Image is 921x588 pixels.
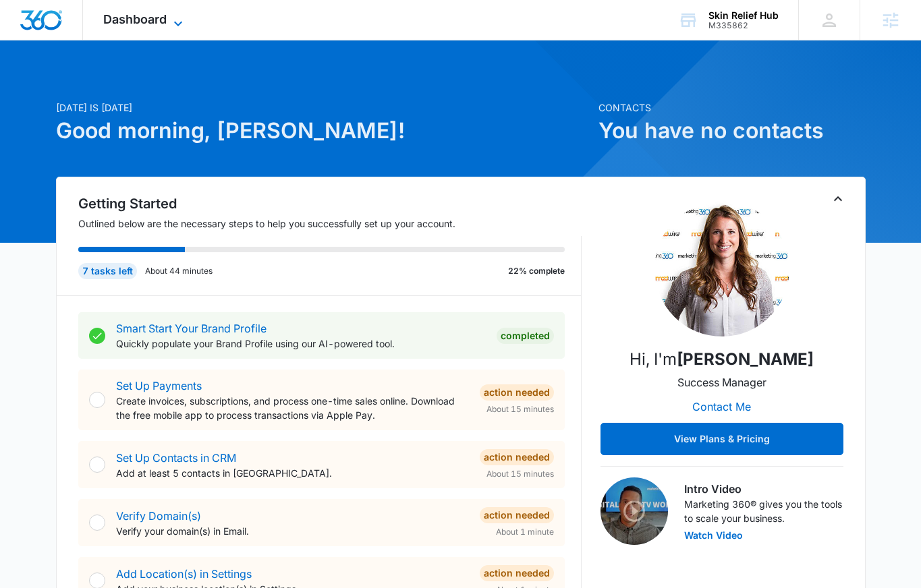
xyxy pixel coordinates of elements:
[708,10,779,21] div: account name
[78,263,137,279] div: 7 tasks left
[480,507,554,523] div: Action Needed
[116,336,486,351] p: Quickly populate your Brand Profile using our AI-powered tool.
[116,509,201,523] a: Verify Domain(s)
[56,100,590,115] p: [DATE] is [DATE]
[830,191,846,207] button: Toggle Collapse
[497,328,554,344] div: Completed
[116,524,469,538] p: Verify your domain(s) in Email.
[486,468,554,480] span: About 15 minutes
[654,202,789,336] img: Erin Reese
[480,449,554,465] div: Action Needed
[598,115,866,147] h1: You have no contacts
[601,477,668,545] img: Intro Video
[601,423,843,455] button: View Plans & Pricing
[116,322,267,335] a: Smart Start Your Brand Profile
[598,100,866,115] p: Contacts
[116,567,252,581] a: Add Location(s) in Settings
[56,115,590,147] h1: Good morning, [PERSON_NAME]!
[677,349,814,369] strong: [PERSON_NAME]
[480,565,554,581] div: Action Needed
[677,374,766,390] p: Success Manager
[508,265,565,277] p: 22% complete
[145,265,213,277] p: About 44 minutes
[630,347,814,372] p: Hi, I'm
[116,466,469,480] p: Add at least 5 contacts in [GEOGRAPHIC_DATA].
[679,390,764,423] button: Contact Me
[78,194,582,214] h2: Getting Started
[684,497,843,525] p: Marketing 360® gives you the tools to scale your business.
[496,526,554,538] span: About 1 minute
[684,531,743,540] button: Watch Video
[486,403,554,415] span: About 15 minutes
[116,451,236,465] a: Set Up Contacts in CRM
[480,384,554,401] div: Action Needed
[78,216,582,231] p: Outlined below are the necessary steps to help you successfully set up your account.
[103,12,167,26] span: Dashboard
[116,379,202,392] a: Set Up Payments
[684,481,843,497] h3: Intro Video
[116,394,469,422] p: Create invoices, subscriptions, and process one-time sales online. Download the free mobile app t...
[708,21,779,30] div: account id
